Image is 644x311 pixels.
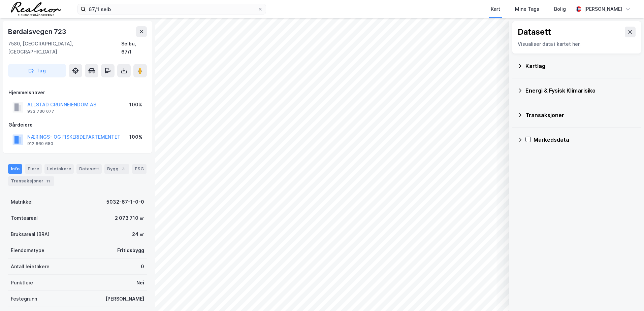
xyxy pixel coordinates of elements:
div: 3 [120,166,127,172]
div: Bygg [104,164,129,174]
div: 2 073 710 ㎡ [115,214,144,222]
div: Punktleie [11,279,33,287]
div: Visualiser data i kartet her. [518,40,636,48]
div: Eiendomstype [11,246,44,254]
div: 100% [129,101,142,109]
div: [PERSON_NAME] [584,5,622,13]
div: Hjemmelshaver [8,89,147,97]
div: Fritidsbygg [117,246,144,254]
div: Eiere [25,164,42,174]
div: Gårdeiere [8,121,147,129]
div: Kart [491,5,500,13]
div: Børdalsvegen 723 [8,26,68,37]
div: 5032-67-1-0-0 [106,198,144,206]
div: Bolig [554,5,566,13]
div: Markedsdata [534,136,636,144]
div: [PERSON_NAME] [105,295,144,303]
div: Energi & Fysisk Klimarisiko [525,87,636,95]
input: Søk på adresse, matrikkel, gårdeiere, leietakere eller personer [86,4,258,14]
iframe: Chat Widget [610,279,644,311]
div: Nei [136,279,144,287]
div: 100% [129,133,142,141]
div: Kontrollprogram for chat [610,279,644,311]
div: Festegrunn [11,295,37,303]
div: Mine Tags [515,5,539,13]
div: 11 [45,178,52,184]
img: realnor-logo.934646d98de889bb5806.png [11,2,61,16]
div: 0 [141,263,144,271]
div: Tomteareal [11,214,38,222]
div: Kartlag [525,62,636,70]
div: Matrikkel [11,198,33,206]
div: Datasett [518,27,551,37]
div: 7580, [GEOGRAPHIC_DATA], [GEOGRAPHIC_DATA] [8,40,121,56]
button: Tag [8,64,66,77]
div: 24 ㎡ [132,230,144,238]
div: Selbu, 67/1 [121,40,147,56]
div: Info [8,164,22,174]
div: Datasett [76,164,102,174]
div: 933 730 077 [27,109,54,114]
div: Transaksjoner [525,111,636,119]
div: Bruksareal (BRA) [11,230,50,238]
div: ESG [132,164,147,174]
div: Leietakere [44,164,74,174]
div: Transaksjoner [8,176,54,186]
div: 912 660 680 [27,141,53,146]
div: Antall leietakere [11,263,50,271]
